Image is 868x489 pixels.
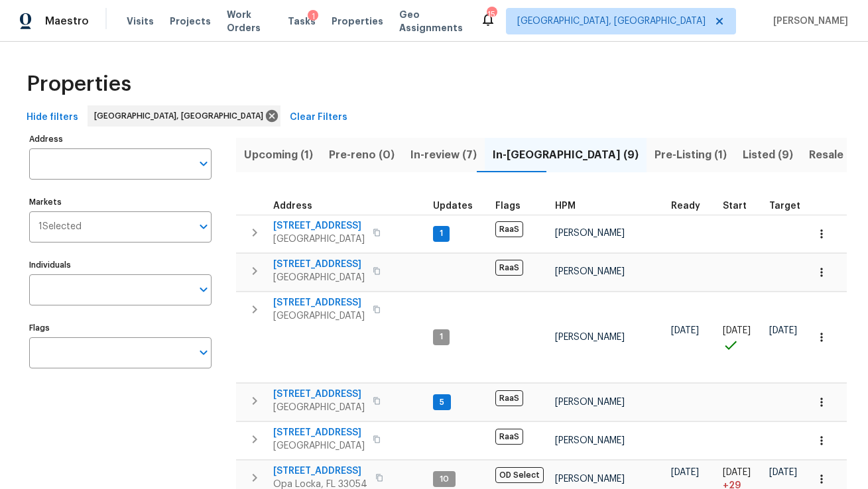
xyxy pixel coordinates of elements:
[38,221,82,233] span: 1 Selected
[194,280,213,299] button: Open
[194,343,213,362] button: Open
[555,474,625,484] span: [PERSON_NAME]
[717,292,764,383] td: Project started on time
[671,201,700,211] span: Ready
[27,78,131,91] span: Properties
[290,109,347,126] span: Clear Filters
[493,146,639,164] span: In-[GEOGRAPHIC_DATA] (9)
[399,8,464,34] span: Geo Assignments
[410,146,477,164] span: In-review (7)
[671,468,699,477] span: [DATE]
[555,333,625,342] span: [PERSON_NAME]
[809,146,867,164] span: Resale (14)
[170,15,211,28] span: Projects
[555,201,576,211] span: HPM
[434,397,450,408] span: 5
[654,146,727,164] span: Pre-Listing (1)
[769,201,800,211] span: Target
[495,390,523,406] span: RaaS
[21,105,84,130] button: Hide filters
[434,331,448,343] span: 1
[495,429,523,445] span: RaaS
[768,15,848,28] span: [PERSON_NAME]
[273,426,365,439] span: [STREET_ADDRESS]
[273,309,365,323] span: [GEOGRAPHIC_DATA]
[495,201,521,211] span: Flags
[308,10,318,23] div: 1
[273,464,367,478] span: [STREET_ADDRESS]
[273,219,365,233] span: [STREET_ADDRESS]
[244,146,313,164] span: Upcoming (1)
[127,15,154,28] span: Visits
[555,267,625,276] span: [PERSON_NAME]
[769,468,797,477] span: [DATE]
[769,201,812,211] div: Target renovation project end date
[723,468,751,477] span: [DATE]
[27,109,78,126] span: Hide filters
[769,326,797,335] span: [DATE]
[45,15,89,28] span: Maestro
[273,271,365,284] span: [GEOGRAPHIC_DATA]
[433,201,473,211] span: Updates
[94,109,269,123] span: [GEOGRAPHIC_DATA], [GEOGRAPHIC_DATA]
[273,258,365,271] span: [STREET_ADDRESS]
[555,398,625,407] span: [PERSON_NAME]
[434,228,448,239] span: 1
[273,388,365,401] span: [STREET_ADDRESS]
[517,15,706,28] span: [GEOGRAPHIC_DATA], [GEOGRAPHIC_DATA]
[487,8,496,21] div: 15
[29,135,212,143] label: Address
[194,217,213,236] button: Open
[284,105,353,130] button: Clear Filters
[29,324,212,332] label: Flags
[29,261,212,269] label: Individuals
[555,436,625,445] span: [PERSON_NAME]
[743,146,793,164] span: Listed (9)
[29,198,212,206] label: Markets
[194,154,213,173] button: Open
[555,229,625,238] span: [PERSON_NAME]
[329,146,395,164] span: Pre-reno (0)
[671,201,712,211] div: Earliest renovation start date (first business day after COE or Checkout)
[332,15,383,28] span: Properties
[273,233,365,246] span: [GEOGRAPHIC_DATA]
[495,221,523,237] span: RaaS
[273,439,365,453] span: [GEOGRAPHIC_DATA]
[495,467,544,483] span: OD Select
[723,201,759,211] div: Actual renovation start date
[227,8,272,34] span: Work Orders
[671,326,699,335] span: [DATE]
[723,201,747,211] span: Start
[288,17,316,26] span: Tasks
[434,474,454,485] span: 10
[273,401,365,414] span: [GEOGRAPHIC_DATA]
[495,260,523,276] span: RaaS
[273,296,365,309] span: [STREET_ADDRESS]
[723,326,751,335] span: [DATE]
[88,105,280,127] div: [GEOGRAPHIC_DATA], [GEOGRAPHIC_DATA]
[273,201,312,211] span: Address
